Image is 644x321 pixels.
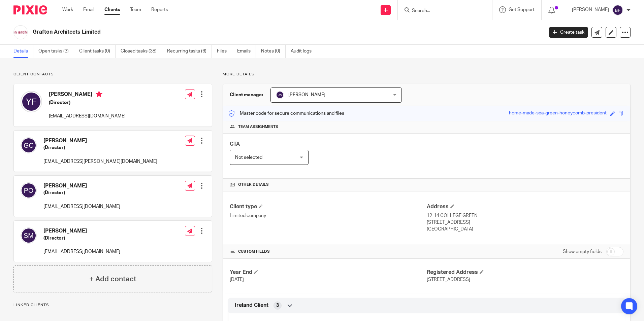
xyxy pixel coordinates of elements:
p: [STREET_ADDRESS] [427,219,623,226]
img: Pixie [13,5,47,14]
img: svg%3E [21,137,37,153]
a: Notes (0) [261,45,286,58]
a: Emails [237,45,256,58]
input: Search [411,8,472,14]
img: svg%3E [612,5,623,15]
span: 3 [276,302,279,309]
a: Files [217,45,232,58]
p: [EMAIL_ADDRESS][DOMAIN_NAME] [49,113,126,119]
a: Client tasks (0) [79,45,116,58]
div: home-made-sea-green-honeycomb-president [509,110,607,117]
p: [GEOGRAPHIC_DATA] [427,226,623,233]
label: Show empty fields [563,248,602,255]
a: Email [83,6,94,13]
a: Create task [549,27,588,38]
h4: CUSTOM FIELDS [230,249,426,254]
p: Client contacts [13,72,212,77]
a: Audit logs [291,45,317,58]
span: Team assignments [238,124,278,130]
a: Reports [151,6,168,13]
a: Open tasks (3) [38,45,74,58]
a: Team [130,6,141,13]
h5: (Director) [43,189,120,196]
a: Work [62,6,73,13]
h4: [PERSON_NAME] [43,137,157,144]
p: [EMAIL_ADDRESS][PERSON_NAME][DOMAIN_NAME] [43,158,157,165]
a: Closed tasks (38) [121,45,162,58]
p: More details [223,72,631,77]
p: [EMAIL_ADDRESS][DOMAIN_NAME] [43,203,120,210]
span: Get Support [509,7,535,12]
h4: [PERSON_NAME] [43,227,120,235]
a: Recurring tasks (6) [167,45,212,58]
p: [PERSON_NAME] [572,6,609,13]
h4: [PERSON_NAME] [43,182,120,189]
p: Limited company [230,212,426,219]
i: Primary [96,91,102,98]
h3: Client manager [230,92,264,98]
img: svg%3E [276,91,284,99]
img: svg%3E [21,182,37,199]
p: 12-14 COLLEGE GREEN [427,212,623,219]
h5: (Director) [43,144,157,151]
img: svg%3E [21,91,42,112]
span: Other details [238,182,269,187]
span: [PERSON_NAME] [288,93,325,97]
img: svg%3E [21,227,37,244]
p: Master code for secure communications and files [228,110,344,117]
p: Linked clients [13,302,212,308]
h4: Address [427,203,623,210]
span: CTA [230,141,240,147]
h4: + Add contact [89,274,136,284]
p: [EMAIL_ADDRESS][DOMAIN_NAME] [43,248,120,255]
a: Details [13,45,33,58]
h4: [PERSON_NAME] [49,91,126,99]
h5: (Director) [49,99,126,106]
img: Logo.png [13,25,28,39]
span: Not selected [235,155,262,160]
h2: Grafton Architects Limited [33,29,438,36]
h4: Registered Address [427,269,623,276]
h4: Year End [230,269,426,276]
a: Clients [104,6,120,13]
h4: Client type [230,203,426,210]
span: [DATE] [230,277,244,282]
span: Ireland Client [235,302,268,309]
span: [STREET_ADDRESS] [427,277,470,282]
h5: (Director) [43,235,120,242]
